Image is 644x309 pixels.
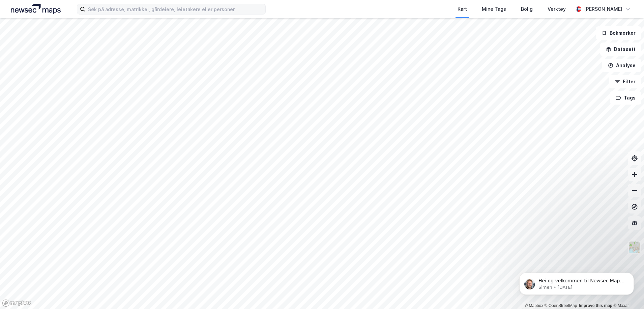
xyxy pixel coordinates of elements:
img: logo.a4113a55bc3d86da70a041830d287a7e.svg [11,4,61,14]
div: Verktøy [548,5,566,13]
a: Mapbox [525,303,543,308]
a: OpenStreetMap [545,303,577,308]
button: Tags [610,91,641,105]
button: Datasett [600,43,641,56]
img: Z [628,241,641,254]
div: Mine Tags [482,5,506,13]
input: Søk på adresse, matrikkel, gårdeiere, leietakere eller personer [85,4,265,14]
button: Bokmerker [596,26,641,40]
iframe: Intercom notifications message [509,258,644,306]
div: [PERSON_NAME] [584,5,622,13]
button: Filter [609,75,641,88]
button: Analyse [602,59,641,72]
a: Improve this map [579,303,612,308]
a: Mapbox homepage [2,299,32,307]
div: Bolig [521,5,533,13]
div: Kart [458,5,467,13]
